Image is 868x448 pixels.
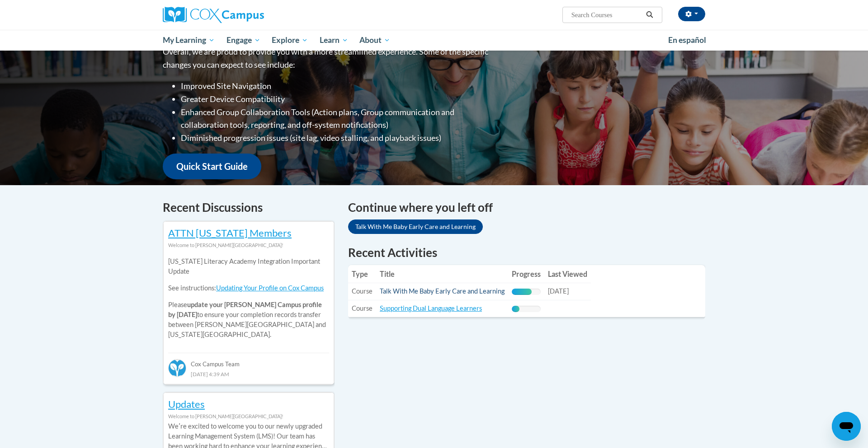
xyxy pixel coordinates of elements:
[163,7,335,23] a: Cox Campus
[348,219,483,234] a: Talk With Me Baby Early Care and Learning
[348,199,705,216] h4: Continue where you left off
[221,30,266,51] a: Engage
[149,30,719,51] div: Main menu
[380,287,505,295] a: Talk With Me Baby Early Care and Learning
[348,244,705,261] h1: Recent Activities
[181,106,491,132] li: Enhanced Group Collaboration Tools (Action plans, Group communication and collaboration tools, re...
[168,369,329,379] div: [DATE] 4:39 AM
[168,359,186,377] img: Cox Campus Team
[168,301,322,318] b: update your [PERSON_NAME] Campus profile by [DATE]
[352,287,373,295] span: Course
[181,131,491,145] li: Diminished progression issues (site lag, video stalling, and playback issues)
[168,240,329,250] div: Welcome to [PERSON_NAME][GEOGRAPHIC_DATA]!
[320,35,348,46] span: Learn
[512,289,532,295] div: Progress, %
[168,411,329,421] div: Welcome to [PERSON_NAME][GEOGRAPHIC_DATA]!
[168,250,329,346] div: Please to ensure your completion records transfer between [PERSON_NAME][GEOGRAPHIC_DATA] and [US_...
[168,283,329,293] p: See instructions:
[216,284,324,292] a: Updating Your Profile on Cox Campus
[678,7,705,21] button: Account Settings
[548,287,569,295] span: [DATE]
[163,35,215,46] span: My Learning
[359,35,390,46] span: About
[272,35,308,46] span: Explore
[163,45,491,71] p: Overall, we are proud to provide you with a more streamlined experience. Some of the specific cha...
[348,265,376,283] th: Type
[168,398,205,410] a: Updates
[662,31,712,50] a: En español
[354,30,396,51] a: About
[168,227,292,239] a: ATTN [US_STATE] Members
[168,353,329,369] div: Cox Campus Team
[168,257,329,276] p: [US_STATE] Literacy Academy Integration Important Update
[181,93,491,106] li: Greater Device Compatibility
[668,35,706,45] span: En español
[832,412,861,441] iframe: Button to launch messaging window
[508,265,544,283] th: Progress
[163,154,261,179] a: Quick Start Guide
[643,9,656,20] button: Search
[314,30,354,51] a: Learn
[571,9,643,20] input: Search Courses
[512,306,519,312] div: Progress, %
[157,30,221,51] a: My Learning
[380,304,482,312] a: Supporting Dual Language Learners
[226,35,260,46] span: Engage
[163,199,335,216] h4: Recent Discussions
[544,265,591,283] th: Last Viewed
[376,265,508,283] th: Title
[266,30,314,51] a: Explore
[181,79,491,93] li: Improved Site Navigation
[352,304,373,312] span: Course
[163,7,264,23] img: Cox Campus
